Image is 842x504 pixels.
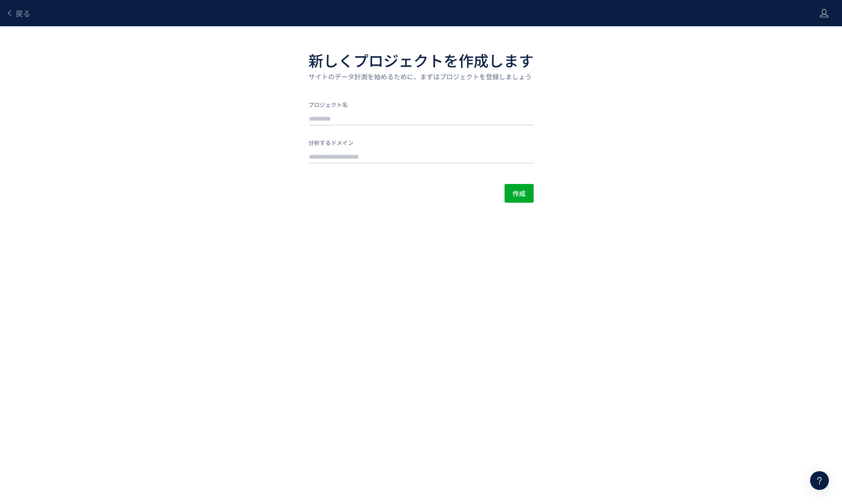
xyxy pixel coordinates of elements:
p: サイトのデータ計測を始めるために、まずはプロジェクトを登録しましょう [308,71,534,82]
button: 作成 [505,184,534,203]
h1: 新しくプロジェクトを作成します [308,49,534,71]
label: 分析するドメイン [308,138,534,146]
span: 作成 [513,184,526,203]
span: 戻る [15,8,31,19]
label: プロジェクト名 [308,100,534,108]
